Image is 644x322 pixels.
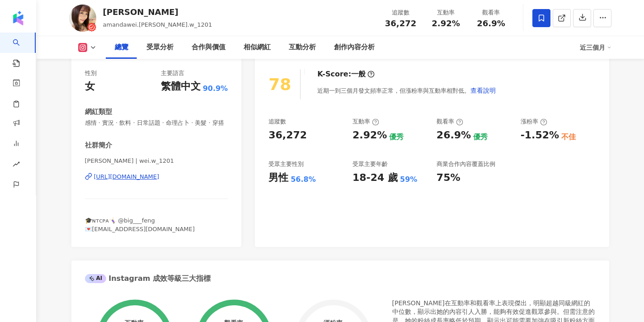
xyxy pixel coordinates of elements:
span: 26.9% [477,19,505,28]
div: 相似網紅 [244,42,271,53]
div: 互動分析 [289,42,316,53]
span: 2.92% [432,19,460,28]
span: 36,272 [385,19,416,28]
div: [URL][DOMAIN_NAME] [94,173,160,181]
div: 商業合作內容覆蓋比例 [437,160,495,168]
span: 查看說明 [470,87,496,94]
div: 36,272 [268,128,307,142]
div: 性別 [85,69,97,77]
div: 一般 [351,69,366,79]
div: 近三個月 [580,40,611,55]
span: [PERSON_NAME] | wei.w_1201 [85,157,228,165]
div: 創作內容分析 [334,42,375,53]
span: 🎓ɴᴛᴄᴘᴀ🤸🏻‍♀️ @big___feng 💌[EMAIL_ADDRESS][DOMAIN_NAME] [85,217,195,232]
div: 優秀 [473,132,488,142]
div: 56.8% [291,175,316,185]
a: search [13,33,31,68]
div: 26.9% [437,128,471,142]
div: 網紅類型 [85,107,112,117]
div: 社群簡介 [85,141,112,150]
div: -1.52% [521,128,559,142]
div: K-Score : [317,69,375,79]
div: 近期一到三個月發文頻率正常，但漲粉率與互動率相對低。 [317,81,496,99]
div: 合作與價值 [192,42,226,53]
div: 追蹤數 [384,8,418,17]
div: 不佳 [561,132,576,142]
div: 59% [400,175,417,185]
div: 主要語言 [161,69,184,77]
span: 90.9% [203,84,228,94]
button: 查看說明 [470,81,496,99]
div: 優秀 [389,132,404,142]
div: 繁體中文 [161,80,201,94]
a: [URL][DOMAIN_NAME] [85,173,228,181]
div: 75% [437,171,461,185]
div: 受眾主要性別 [268,160,304,168]
div: 男性 [268,171,288,185]
div: 漲粉率 [521,118,547,126]
div: 互動率 [429,8,463,17]
div: 觀看率 [474,8,508,17]
div: AI [85,274,107,283]
div: Instagram 成效等級三大指標 [85,274,211,284]
div: 互動率 [353,118,379,126]
div: 2.92% [353,128,387,142]
div: 女 [85,80,95,94]
div: 總覽 [115,42,128,53]
div: [PERSON_NAME] [103,6,212,18]
span: rise [13,155,20,175]
img: logo icon [11,11,25,25]
div: 觀看率 [437,118,463,126]
div: 18-24 歲 [353,171,398,185]
span: 感情 · 實況 · 飲料 · 日常話題 · 命理占卜 · 美髮 · 穿搭 [85,119,228,127]
span: amandawei.[PERSON_NAME].w_1201 [103,21,212,28]
div: 追蹤數 [268,118,286,126]
img: KOL Avatar [69,5,96,32]
div: 受眾分析 [146,42,174,53]
div: 受眾主要年齡 [353,160,388,168]
div: 78 [268,75,291,94]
